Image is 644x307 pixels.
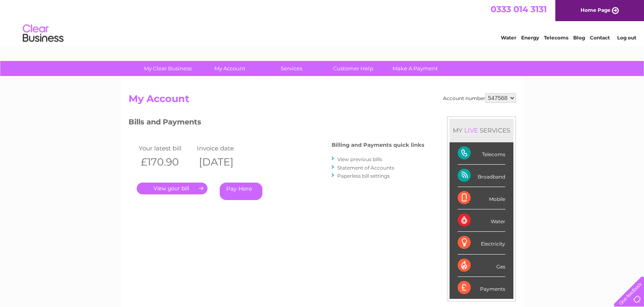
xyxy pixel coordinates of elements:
td: Your latest bill [137,143,195,154]
h4: Billing and Payments quick links [332,142,424,148]
th: £170.90 [137,154,195,170]
div: Electricity [458,232,505,254]
div: Mobile [458,187,505,209]
a: Contact [590,35,610,41]
div: Gas [458,255,505,277]
div: Water [458,209,505,232]
a: 0333 014 3131 [491,4,547,14]
th: [DATE] [195,154,253,170]
h3: Bills and Payments [129,116,424,131]
a: Telecoms [544,35,568,41]
a: Energy [521,35,539,41]
div: Telecoms [458,142,505,165]
h2: My Account [129,93,516,109]
a: Services [258,61,325,76]
img: logo.png [22,21,64,46]
a: . [137,183,207,194]
a: View previous bills [337,156,382,162]
div: Clear Business is a trading name of Verastar Limited (registered in [GEOGRAPHIC_DATA] No. 3667643... [130,4,515,39]
a: My Clear Business [134,61,201,76]
div: Account number [443,93,516,103]
a: My Account [196,61,263,76]
a: Water [501,35,516,41]
div: Payments [458,277,505,299]
div: MY SERVICES [450,119,513,142]
a: Statement of Accounts [337,165,394,171]
a: Paperless bill settings [337,173,390,179]
a: Blog [573,35,585,41]
div: LIVE [463,126,480,134]
div: Broadband [458,165,505,187]
td: Invoice date [195,143,253,154]
a: Pay Here [220,183,262,200]
a: Make A Payment [382,61,449,76]
a: Customer Help [320,61,387,76]
a: Log out [617,35,636,41]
